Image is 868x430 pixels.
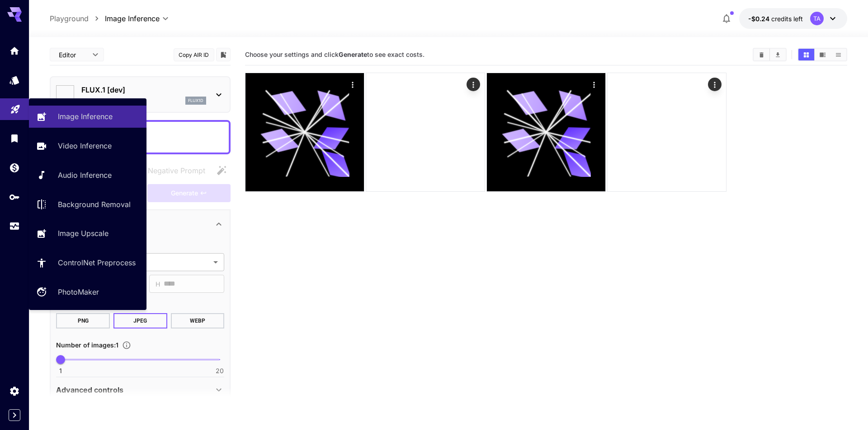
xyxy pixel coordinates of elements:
span: Negative Prompt [148,165,205,176]
p: Image Upscale [58,228,108,239]
a: Image Inference [29,106,146,128]
span: -$0.24 [748,15,771,23]
a: Video Inference [29,135,146,157]
p: Video Inference [58,140,112,151]
button: Expand sidebar [9,409,20,421]
button: WEBP [171,313,225,328]
div: Wallet [9,162,20,173]
p: ControlNet Preprocess [58,257,136,268]
p: Image Inference [58,111,113,122]
b: Generate [339,51,367,58]
p: Background Removal [58,199,131,210]
div: Actions [467,78,480,91]
div: TA [810,12,824,25]
span: Choose your settings and click to see exact costs. [245,51,425,58]
button: Show media in list view [830,49,846,60]
span: Negative prompts are not compatible with the selected model. [130,165,212,176]
button: PNG [56,313,110,328]
a: Audio Inference [29,164,146,186]
div: Library [9,133,20,144]
div: Actions [708,78,722,91]
button: Specify how many images to generate in a single request. Each image generation will be charged se... [118,341,135,350]
a: Background Removal [29,193,146,215]
p: Audio Inference [58,170,112,180]
div: Actions [346,78,359,91]
nav: breadcrumb [50,13,105,24]
div: Home [9,45,20,56]
div: Actions [587,78,601,91]
p: PhotoMaker [58,287,99,297]
span: 20 [216,366,224,375]
button: Download All [770,49,786,60]
a: PhotoMaker [29,281,146,303]
button: Show media in video view [815,49,830,60]
p: flux1d [188,97,203,104]
a: ControlNet Preprocess [29,252,146,274]
span: H [156,279,160,289]
div: Models [9,74,20,86]
button: Show media in grid view [798,49,814,60]
span: Number of images : 1 [56,341,118,349]
p: Advanced controls [56,384,123,395]
div: Settings [9,385,20,397]
p: FLUX.1 [dev] [81,84,206,95]
p: Playground [50,13,89,24]
button: -$0.242 [739,8,847,29]
a: Image Upscale [29,222,146,245]
span: Editor [59,50,87,60]
div: Show media in grid viewShow media in video viewShow media in list view [797,48,847,61]
button: Clear All [754,49,769,60]
button: Copy AIR ID [174,48,214,61]
span: credits left [771,15,803,23]
div: Usage [9,221,20,232]
div: Clear AllDownload All [753,48,787,61]
div: Playground [10,101,21,112]
div: API Keys [9,191,20,203]
button: JPEG [113,313,167,328]
span: Image Inference [105,13,160,24]
button: Add to library [219,49,227,60]
span: 1 [59,366,62,375]
div: -$0.242 [748,14,803,23]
